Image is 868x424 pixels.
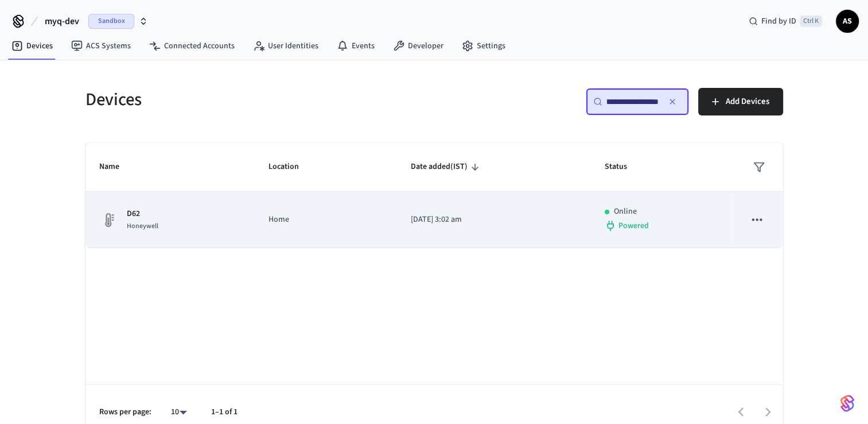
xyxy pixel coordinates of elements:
[761,16,796,27] span: Find by ID
[99,158,134,176] span: Name
[88,14,134,29] span: Sandbox
[62,36,140,56] a: ACS Systems
[698,88,783,115] button: Add Devices
[99,211,118,229] img: thermostat_fallback
[211,406,238,418] p: 1–1 of 1
[85,88,427,111] h5: Devices
[99,406,151,418] p: Rows per page:
[85,143,783,248] table: sticky table
[840,394,854,413] img: SeamLogoGradient.69752ec5.svg
[384,36,453,56] a: Developer
[140,36,244,56] a: Connected Accounts
[268,214,383,226] p: Home
[244,36,328,56] a: User Identities
[614,206,637,218] p: Online
[127,221,158,231] span: Honeywell
[800,16,822,27] span: Ctrl K
[605,158,642,176] span: Status
[411,214,577,226] p: [DATE] 3:02 am
[453,36,515,56] a: Settings
[411,158,482,176] span: Date added(IST)
[618,220,649,232] span: Powered
[127,208,158,220] p: D62
[165,404,193,421] div: 10
[45,14,79,28] span: myq-dev
[836,10,859,33] button: AS
[2,36,62,56] a: Devices
[739,11,831,32] div: Find by IDCtrl K
[268,158,314,176] span: Location
[837,11,858,32] span: AS
[328,36,384,56] a: Events
[726,94,769,109] span: Add Devices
